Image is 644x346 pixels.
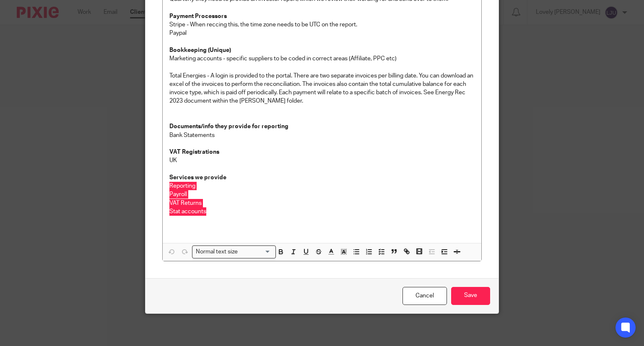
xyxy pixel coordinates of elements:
p: Paypal [169,29,475,37]
p: Payroll [169,190,475,199]
p: Bank Statements [169,131,475,139]
strong: VAT Registrations [169,149,219,155]
p: UK [169,156,475,165]
span: Normal text size [194,248,240,256]
strong: Payment Processors [169,13,227,19]
p: Stat accounts [169,207,475,216]
p: Stripe - When reccing this, the time zone needs to be UTC on the report. [169,21,475,29]
a: Cancel [402,287,447,305]
p: Marketing accounts - specific suppliers to be coded in correct areas (Affiliate, PPC etc) [169,54,475,63]
p: Total Energies - A login is provided to the portal. There are two separate invoices per billing d... [169,72,475,106]
div: Search for option [192,245,276,258]
strong: Services we provide [169,175,226,181]
strong: Bookkeeping (Unique) [169,47,231,53]
input: Search for option [241,248,271,256]
p: Reporting [169,182,475,190]
strong: Documents/info they provide for reporting [169,124,288,129]
input: Save [451,287,490,305]
p: VAT Returns [169,199,475,207]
